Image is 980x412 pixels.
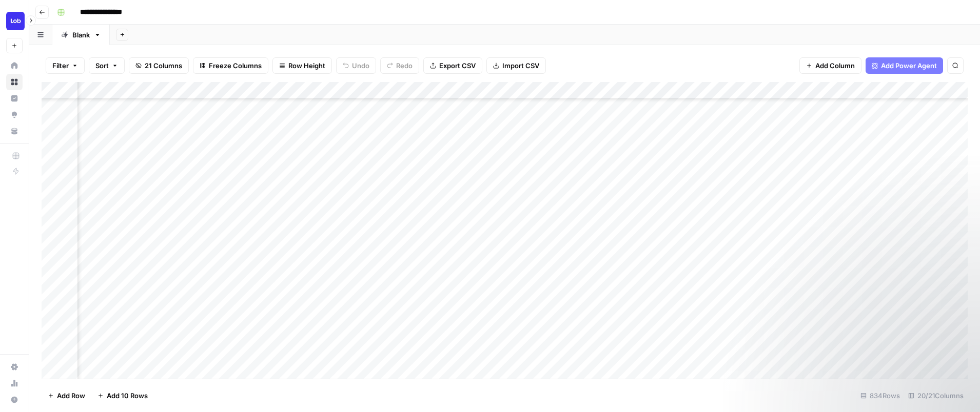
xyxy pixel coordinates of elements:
[336,57,376,74] button: Undo
[881,60,937,71] span: Add Power Agent
[6,74,23,90] a: Browse
[193,57,268,74] button: Freeze Columns
[42,387,91,404] button: Add Row
[107,390,148,401] span: Add 10 Rows
[6,90,23,107] a: Insights
[272,57,332,74] button: Row Height
[815,60,855,71] span: Add Column
[799,57,861,74] button: Add Column
[866,57,943,74] button: Add Power Agent
[6,12,25,30] img: Lob Logo
[72,30,90,40] div: Blank
[91,387,154,404] button: Add 10 Rows
[439,60,476,71] span: Export CSV
[6,359,23,375] a: Settings
[145,60,182,71] span: 21 Columns
[6,8,23,34] button: Workspace: Lob
[209,60,262,71] span: Freeze Columns
[423,57,482,74] button: Export CSV
[502,60,539,71] span: Import CSV
[6,375,23,392] a: Usage
[6,57,23,74] a: Home
[129,57,189,74] button: 21 Columns
[486,57,546,74] button: Import CSV
[57,390,85,401] span: Add Row
[288,60,325,71] span: Row Height
[6,123,23,139] a: Your Data
[6,107,23,123] a: Opportunities
[89,57,125,74] button: Sort
[46,57,85,74] button: Filter
[352,60,369,71] span: Undo
[6,392,23,408] button: Help + Support
[380,57,419,74] button: Redo
[52,60,69,71] span: Filter
[52,25,110,45] a: Blank
[95,60,109,71] span: Sort
[396,60,413,71] span: Redo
